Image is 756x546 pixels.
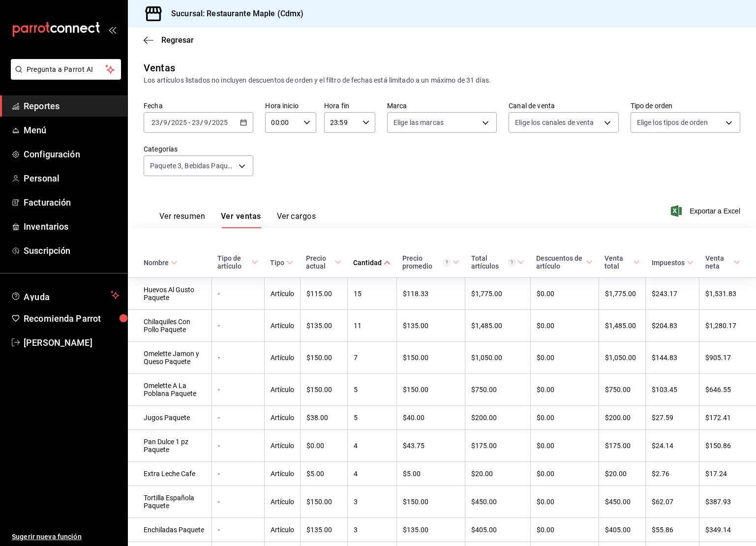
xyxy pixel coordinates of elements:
[530,278,599,310] td: $0.00
[306,254,341,270] span: Precio actual
[24,99,120,113] span: Reportes
[212,374,264,406] td: -
[605,254,631,270] div: Venta total
[699,462,756,486] td: $17.24
[393,118,444,127] span: Elige las marcas
[508,259,515,266] svg: El total artículos considera cambios de precios en los artículos así como costos adicionales por ...
[212,406,264,430] td: -
[159,212,316,228] div: navigation tabs
[699,278,756,310] td: $1,531.83
[163,8,303,20] h3: Sucursal: Restaurante Maple (Cdmx)
[530,406,599,430] td: $0.00
[646,278,699,310] td: $243.17
[144,35,194,45] button: Regresar
[144,61,175,75] div: Ventas
[171,119,187,126] input: ----
[673,205,740,217] button: Exportar a Excel
[599,518,646,542] td: $405.00
[7,71,121,82] a: Pregunta a Parrot AI
[191,119,200,126] input: --
[163,119,168,126] input: --
[24,312,120,325] span: Recomienda Parrot
[699,374,756,406] td: $646.55
[536,254,584,270] div: Descuentos de artículo
[212,486,264,518] td: -
[599,430,646,462] td: $175.00
[465,310,530,342] td: $1,485.00
[221,212,261,228] button: Ver ventas
[515,118,594,127] span: Elige los canales de venta
[396,278,465,310] td: $118.33
[168,119,171,126] span: /
[212,430,264,462] td: -
[265,102,316,109] label: Hora inicio
[347,374,396,406] td: 5
[159,212,205,228] button: Ver resumen
[24,172,120,185] span: Personal
[530,518,599,542] td: $0.00
[300,486,347,518] td: $150.00
[646,430,699,462] td: $24.14
[144,102,253,109] label: Fecha
[699,430,756,462] td: $150.86
[128,406,212,430] td: Jugos Paquete
[264,374,300,406] td: Artículo
[151,119,160,126] input: --
[264,278,300,310] td: Artículo
[144,146,253,152] label: Categorías
[396,518,465,542] td: $135.00
[324,102,375,109] label: Hora fin
[530,462,599,486] td: $0.00
[652,259,694,267] span: Impuestos
[212,462,264,486] td: -
[353,259,391,267] span: Cantidad
[128,342,212,374] td: Omelette Jamon y Queso Paquete
[699,486,756,518] td: $387.93
[631,102,740,109] label: Tipo de orden
[128,374,212,406] td: Omelette A La Poblana Paquete
[212,278,264,310] td: -
[530,310,599,342] td: $0.00
[646,462,699,486] td: $2.76
[270,259,284,267] div: Tipo
[128,462,212,486] td: Extra Leche Cafe
[200,119,203,126] span: /
[300,406,347,430] td: $38.00
[396,406,465,430] td: $40.00
[347,486,396,518] td: 3
[347,278,396,310] td: 15
[347,310,396,342] td: 11
[465,430,530,462] td: $175.00
[144,75,740,86] div: Los artículos listados no incluyen descuentos de orden y el filtro de fechas está limitado a un m...
[217,254,258,270] span: Tipo de artículo
[300,462,347,486] td: $5.00
[465,342,530,374] td: $1,050.00
[300,374,347,406] td: $150.00
[264,462,300,486] td: Artículo
[530,374,599,406] td: $0.00
[212,342,264,374] td: -
[264,430,300,462] td: Artículo
[24,220,120,233] span: Inventarios
[300,518,347,542] td: $135.00
[699,342,756,374] td: $905.17
[536,254,593,270] span: Descuentos de artículo
[465,406,530,430] td: $200.00
[646,374,699,406] td: $103.45
[204,119,209,126] input: --
[108,26,116,33] button: open_drawer_menu
[699,518,756,542] td: $349.14
[387,102,497,109] label: Marca
[509,102,618,109] label: Canal de venta
[353,259,382,267] div: Cantidad
[128,278,212,310] td: Huevos Al Gusto Paquete
[277,212,316,228] button: Ver cargos
[705,254,731,270] div: Venta neta
[396,342,465,374] td: $150.00
[217,254,249,270] div: Tipo de artículo
[646,486,699,518] td: $62.07
[24,148,120,161] span: Configuración
[465,374,530,406] td: $750.00
[396,310,465,342] td: $135.00
[646,518,699,542] td: $55.86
